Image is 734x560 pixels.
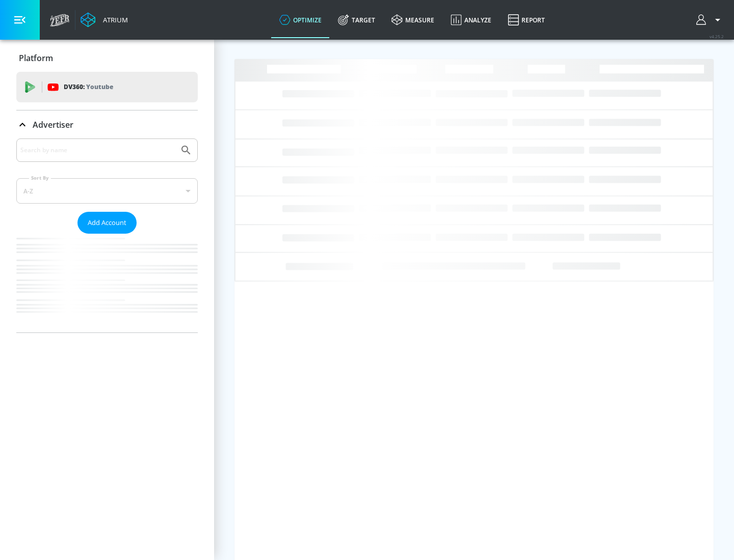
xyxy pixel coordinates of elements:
a: Atrium [81,12,128,27]
a: Report [500,2,553,38]
span: Add Account [88,217,126,229]
div: A-Z [16,178,198,204]
div: Advertiser [16,138,198,332]
span: v 4.25.2 [710,34,724,39]
p: DV360: [64,81,113,93]
p: Advertiser [33,119,73,130]
button: Add Account [77,212,137,234]
div: Atrium [99,15,128,24]
div: Platform [16,44,198,72]
div: Advertiser [16,110,198,139]
a: Analyze [442,2,500,38]
input: Search by name [20,144,175,157]
label: Sort By [29,175,51,181]
nav: list of Advertiser [16,234,198,332]
a: optimize [271,2,330,38]
p: Youtube [86,81,113,92]
a: Target [330,2,383,38]
div: DV360: Youtube [16,72,198,102]
a: measure [383,2,442,38]
p: Platform [19,52,53,64]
